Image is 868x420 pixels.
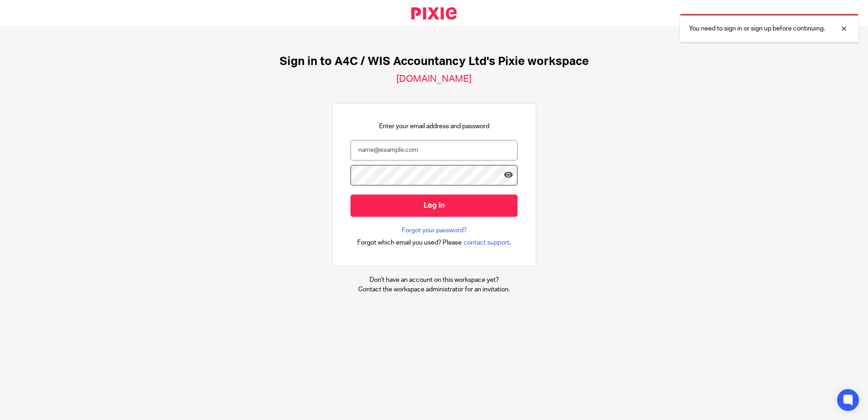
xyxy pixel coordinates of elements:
[396,73,472,85] h2: [DOMAIN_NAME]
[357,237,511,248] div: .
[358,285,510,294] p: Contact the workspace administrator for an invitation.
[464,238,509,247] span: contact support
[379,122,489,131] p: Enter your email address and password
[350,140,518,160] input: name@example.com
[402,226,467,235] a: Forgot your password?
[357,238,462,247] span: Forgot which email you used? Please
[689,24,825,33] p: You need to sign in or sign up before continuing.
[350,195,518,217] input: Log in
[358,275,510,285] p: Don't have an account on this workspace yet?
[280,55,589,69] h1: Sign in to A4C / WIS Accountancy Ltd's Pixie workspace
